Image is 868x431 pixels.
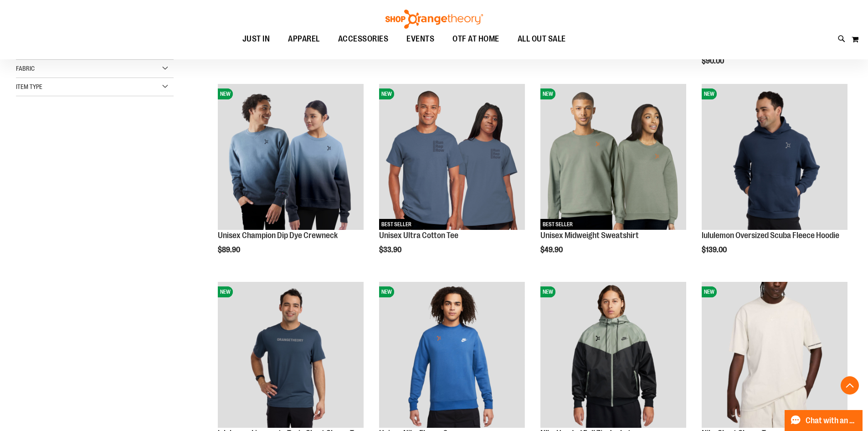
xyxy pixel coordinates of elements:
[379,88,394,99] span: NEW
[702,57,725,65] span: $90.00
[218,282,364,429] a: lululemon License to Train Short Sleeve TeeNEWNEW
[702,282,847,428] img: Nike Short Sleeve Tee
[540,282,686,429] a: NIke Hooded Full Zip JacketNEWNEW
[218,88,233,99] span: NEW
[452,29,499,49] span: OTF AT HOME
[375,79,529,277] div: product
[806,416,857,425] span: Chat with an Expert
[379,282,525,429] a: Unisex Nike Fleece CrewNEWNEW
[242,29,270,49] span: JUST IN
[702,231,839,240] a: lululemon Oversized Scuba Fleece Hoodie
[379,246,403,254] span: $33.90
[218,231,338,240] a: Unisex Champion Dip Dye Crewneck
[540,231,639,240] a: Unisex Midweight Sweatshirt
[338,29,389,49] span: ACCESSORIES
[379,282,525,428] img: Unisex Nike Fleece Crew
[702,84,847,231] a: lululemon Oversized Scuba Fleece HoodieNEWNEW
[213,79,368,277] div: product
[540,219,575,230] span: BEST SELLER
[540,84,686,231] a: Unisex Midweight SweatshirtNEWBEST SELLERNEWBEST SELLER
[841,376,859,395] button: Back To Top
[702,286,717,297] span: NEW
[406,29,434,49] span: EVENTS
[702,84,847,230] img: lululemon Oversized Scuba Fleece Hoodie
[536,79,691,277] div: product
[702,88,717,99] span: NEW
[16,83,42,90] span: Item Type
[518,29,566,49] span: ALL OUT SALE
[540,286,555,297] span: NEW
[16,65,35,72] span: Fabric
[218,286,233,297] span: NEW
[540,88,555,99] span: NEW
[218,246,241,254] span: $89.90
[379,286,394,297] span: NEW
[384,10,484,29] img: Shop Orangetheory
[379,231,458,240] a: Unisex Ultra Cotton Tee
[218,282,364,428] img: lululemon License to Train Short Sleeve Tee
[218,84,364,230] img: Unisex Champion Dip Dye Crewneck
[702,282,847,429] a: Nike Short Sleeve TeeNEWNEW
[218,84,364,231] a: Unisex Champion Dip Dye CrewneckNEWNEW
[379,84,525,230] img: Unisex Ultra Cotton Tee
[540,246,564,254] span: $49.90
[288,29,320,49] span: APPAREL
[702,246,728,254] span: $139.00
[540,282,686,428] img: NIke Hooded Full Zip Jacket
[697,79,852,277] div: product
[785,410,863,431] button: Chat with an Expert
[379,84,525,231] a: Unisex Ultra Cotton TeeNEWBEST SELLERNEWBEST SELLER
[379,219,414,230] span: BEST SELLER
[540,84,686,230] img: Unisex Midweight Sweatshirt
